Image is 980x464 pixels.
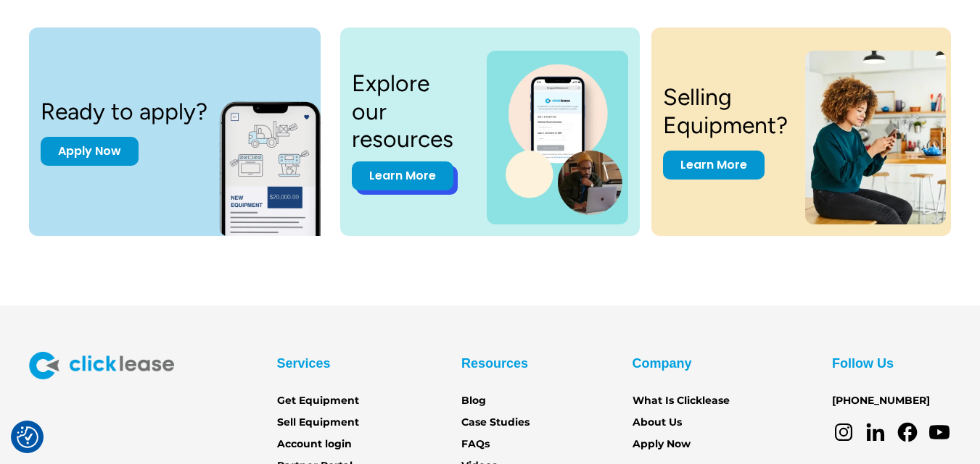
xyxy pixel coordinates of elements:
a: Learn More [352,161,453,190]
div: Follow Us [832,352,894,375]
a: FAQs [461,436,490,452]
img: Revisit consent button [17,426,38,448]
a: What Is Clicklease [633,393,730,409]
a: Learn More [663,151,765,180]
h3: Explore our resources [352,69,469,153]
img: a woman sitting on a stool looking at her cell phone [805,51,946,224]
button: Consent Preferences [17,426,38,448]
h3: Ready to apply? [41,98,207,125]
div: Resources [461,352,528,375]
h3: Selling Equipment? [663,83,788,139]
div: Company [633,352,692,375]
img: a photo of a man on a laptop and a cell phone [487,51,628,224]
a: Blog [461,393,486,409]
img: New equipment quote on the screen of a smart phone [219,85,347,236]
a: Apply Now [633,436,691,452]
img: Clicklease logo [29,352,174,379]
a: Account login [277,436,352,452]
a: Apply Now [41,137,139,166]
a: Get Equipment [277,393,359,409]
a: Case Studies [461,415,530,431]
a: About Us [633,415,682,431]
a: Sell Equipment [277,415,359,431]
div: Services [277,352,331,375]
